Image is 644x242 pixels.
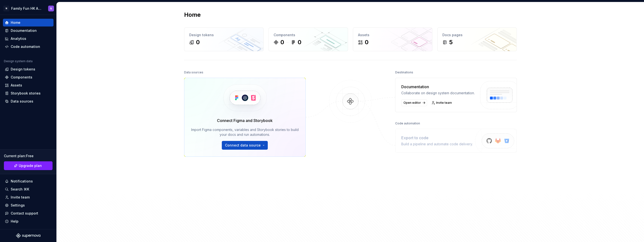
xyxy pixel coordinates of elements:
div: Current plan : Free [4,154,53,158]
div: Home [11,20,20,25]
div: Contact support [11,211,38,216]
a: Home [3,19,54,26]
div: Code automation [395,120,420,127]
div: Docs pages [442,33,512,37]
div: 0 [196,38,200,46]
div: 5 [449,38,453,46]
a: Invite team [3,193,54,201]
div: Design system data [4,59,33,63]
div: Family Fun HK App [11,6,42,11]
a: Open editor [401,99,427,106]
div: Design tokens [11,67,35,72]
button: Contact support [3,209,54,217]
button: NFamily Fun HK AppN [1,3,55,14]
div: Data sources [184,69,203,76]
a: Invite team [430,99,454,106]
a: Assets0 [353,27,432,51]
div: Import Figma components, variables and Storybook stories to build your docs and run automations. [191,127,299,137]
a: Storybook stories [3,89,54,97]
a: Components00 [268,27,348,51]
div: Components [274,33,343,37]
div: Documentation [11,28,37,33]
span: Invite team [436,101,452,105]
div: Assets [11,83,22,88]
div: Storybook stories [11,91,41,96]
div: Connect Figma and Storybook [217,118,273,123]
button: Help [3,217,54,225]
div: Destinations [395,69,413,76]
span: Connect data source [225,143,261,148]
button: Notifications [3,177,54,185]
div: Components [11,75,32,80]
div: Build a pipeline and automate code delivery. [401,142,473,147]
svg: Supernova Logo [16,233,40,238]
div: 0 [298,38,301,46]
a: Settings [3,201,54,209]
div: Collaborate on design system documentation. [401,91,475,95]
div: Design tokens [189,33,259,37]
a: Design tokens [3,65,54,73]
button: Connect data source [222,141,268,150]
div: Invite team [11,195,30,200]
a: Components [3,73,54,81]
a: Design tokens0 [184,27,264,51]
span: Open editor [403,101,421,105]
div: Settings [11,203,25,208]
a: Documentation [3,27,54,35]
div: Data sources [11,99,33,104]
div: Help [11,219,18,224]
div: Search ⌘K [11,187,29,192]
div: Analytics [11,36,26,41]
div: Notifications [11,179,33,184]
div: 0 [365,38,368,46]
a: Docs pages5 [437,27,517,51]
a: Assets [3,81,54,89]
a: Code automation [3,43,54,51]
div: Documentation [401,84,475,90]
div: N [50,7,52,10]
span: Upgrade plan [19,163,42,168]
div: Export to code [401,135,473,141]
div: Code automation [11,44,40,49]
button: Search ⌘K [3,185,54,193]
a: Analytics [3,35,54,43]
div: 0 [280,38,284,46]
div: N [3,6,9,11]
div: Assets [358,33,427,37]
h2: Home [184,11,201,19]
a: Upgrade plan [4,161,53,170]
a: Data sources [3,97,54,105]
